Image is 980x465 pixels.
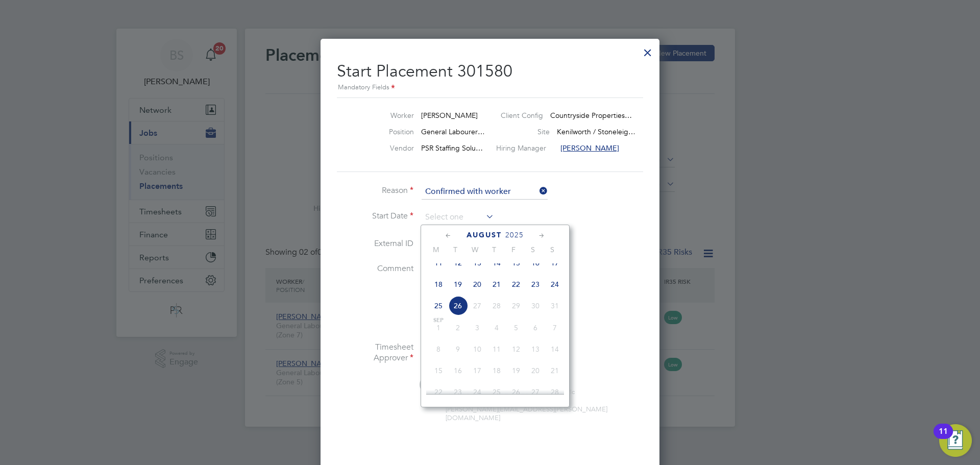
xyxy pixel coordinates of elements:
span: PSR Staffing Solu… [421,143,483,153]
span: 12 [448,253,468,273]
span: 1 [429,318,448,337]
span: 14 [487,253,506,273]
span: Sep [429,318,448,323]
span: 22 [506,275,526,294]
label: Position [358,127,414,136]
label: Vendor [358,143,414,153]
span: F [504,245,523,254]
span: 13 [526,339,545,359]
label: Timesheet Approver [337,342,413,363]
span: 25 [487,382,506,402]
input: Select one [422,210,494,225]
div: 11 [939,431,948,445]
span: 15 [506,253,526,273]
span: [PERSON_NAME] [560,143,619,153]
span: 10 [468,339,487,359]
span: 21 [487,275,506,294]
span: 11 [487,339,506,359]
input: Select one [422,184,548,200]
h2: Start Placement 301580 [337,53,643,93]
label: Worker [358,111,414,120]
span: S [543,245,562,254]
span: 4 [487,318,506,337]
span: 15 [429,361,448,380]
span: 3 [468,318,487,337]
span: 26 [506,382,526,402]
span: M [426,245,446,254]
button: Open Resource Center, 11 new notifications [939,424,972,457]
span: 17 [468,361,487,380]
span: 2 [448,318,468,337]
span: 16 [448,361,468,380]
span: [PERSON_NAME] [421,111,478,120]
span: T [484,245,504,254]
span: 26 [448,296,468,315]
span: 11 [429,253,448,273]
span: General Labourer… [421,127,485,136]
label: Start Date [337,211,413,222]
span: 19 [506,361,526,380]
span: 18 [487,361,506,380]
span: 21 [545,361,565,380]
span: 2025 [505,231,524,239]
span: 23 [448,382,468,402]
span: 27 [468,296,487,315]
span: 7 [545,318,565,337]
span: Countryside Properties… [550,111,632,120]
span: 31 [545,296,565,315]
span: 9 [448,339,468,359]
div: Mandatory Fields [337,82,643,93]
span: 20 [468,275,487,294]
label: Client Config [501,111,543,120]
span: 14 [545,339,565,359]
span: 30 [526,296,545,315]
span: 8 [429,339,448,359]
span: JC [420,376,437,394]
span: 28 [545,382,565,402]
label: Site [509,127,550,136]
span: Kenilworth / Stoneleig… [557,127,635,136]
span: 29 [506,296,526,315]
label: Hiring Manager [496,143,553,153]
span: 28 [487,296,506,315]
span: 17 [545,253,565,273]
span: 6 [526,318,545,337]
span: S [523,245,543,254]
span: 13 [468,253,487,273]
span: 27 [526,382,545,402]
span: 22 [429,382,448,402]
span: 23 [526,275,545,294]
span: [PERSON_NAME][EMAIL_ADDRESS][PERSON_NAME][DOMAIN_NAME] [446,405,607,422]
span: 25 [429,296,448,315]
span: 12 [506,339,526,359]
label: External ID [337,238,413,249]
span: W [465,245,484,254]
span: 19 [448,275,468,294]
span: 20 [526,361,545,380]
span: August [467,231,502,239]
span: 5 [506,318,526,337]
label: Comment [337,263,413,274]
span: 16 [526,253,545,273]
span: T [446,245,465,254]
span: 18 [429,275,448,294]
span: 24 [468,382,487,402]
span: 24 [545,275,565,294]
label: Reason [337,185,413,196]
